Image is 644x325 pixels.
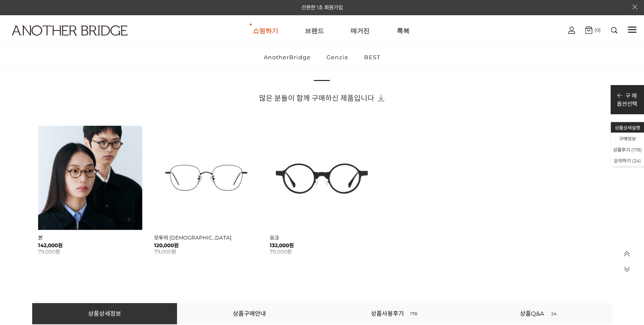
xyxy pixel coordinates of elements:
[109,265,163,286] a: 설정
[585,27,592,34] img: cart
[397,15,409,46] a: 룩북
[38,234,43,241] a: 본
[38,249,142,255] li: 79,000원
[357,46,387,68] a: BEST
[154,234,232,241] a: 모두의 [DEMOGRAPHIC_DATA]
[633,147,640,153] span: 178
[38,126,142,230] img: 본 - 동그란 렌즈로 돋보이는 아세테이트 안경 이미지
[77,278,88,285] span: 대화
[549,309,558,319] span: 24
[131,278,141,284] span: 설정
[611,27,617,33] img: search
[154,126,258,230] img: 모두의 안경 - 다양한 크기에 맞춘 다용도 디자인 이미지
[88,310,121,317] a: 상품상세정보
[3,265,56,286] a: 홈
[371,310,418,317] a: 상품사용후기
[270,234,279,241] a: 요크
[253,15,278,46] a: 쇼핑하기
[270,249,374,255] li: 79,000원
[301,4,343,11] a: 간편한 1초 회원가입
[12,25,127,36] img: logo
[257,46,318,68] a: AnotherBridge
[520,310,558,317] a: 상품Q&A
[319,46,356,68] a: Genzie
[617,91,637,99] p: 구 매
[27,278,32,284] span: 홈
[270,126,374,230] img: 요크 글라스 - 트렌디한 디자인의 유니크한 안경 이미지
[585,27,601,34] a: (0)
[568,27,575,34] img: cart
[154,242,258,249] strong: 120,000원
[233,310,266,317] a: 상품구매안내
[409,309,418,319] span: 178
[38,242,142,249] strong: 142,000원
[305,15,324,46] a: 브랜드
[32,92,612,103] h3: 많은 분들이 함께 구매하신 제품입니다
[4,25,101,56] a: logo
[351,15,370,46] a: 매거진
[154,249,258,255] li: 79,000원
[270,242,374,249] strong: 132,000원
[56,265,109,286] a: 대화
[617,99,637,107] p: 옵션선택
[592,27,601,33] span: (0)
